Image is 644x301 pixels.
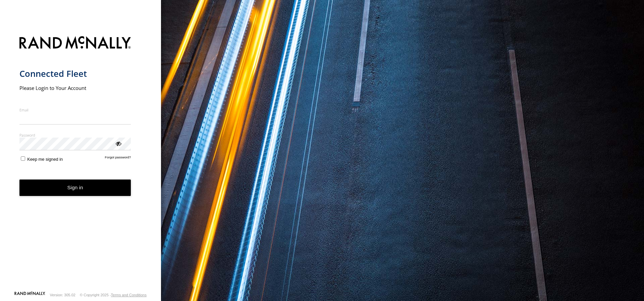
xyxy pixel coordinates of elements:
div: © Copyright 2025 - [80,293,147,297]
button: Sign in [19,180,131,196]
a: Terms and Conditions [111,293,147,297]
input: Keep me signed in [21,156,25,161]
a: Forgot password? [105,155,131,162]
label: Password [19,133,131,138]
div: ViewPassword [115,140,121,147]
h2: Please Login to Your Account [19,85,131,91]
a: Visit our Website [14,292,45,298]
form: main [19,32,142,291]
label: Email [19,107,131,112]
h1: Connected Fleet [19,68,131,79]
div: Version: 305.02 [50,293,75,297]
img: Rand McNally [19,35,131,52]
span: Keep me signed in [27,157,63,162]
